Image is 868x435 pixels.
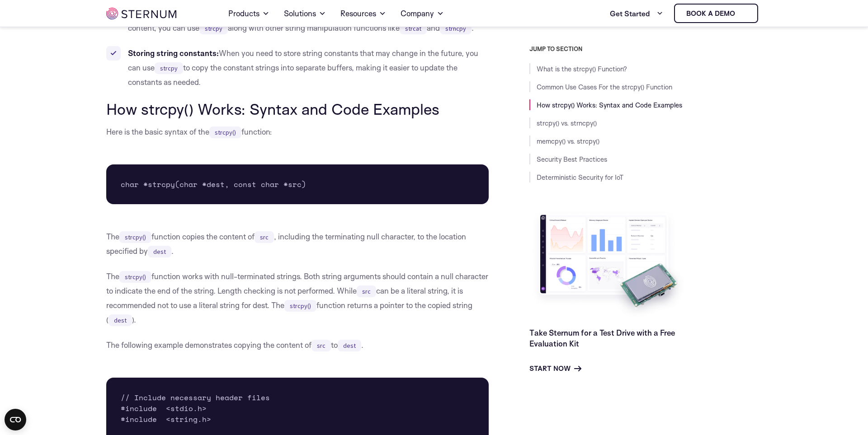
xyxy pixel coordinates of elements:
[106,229,489,258] p: The function copies the content of , including the terminating null character, to the location sp...
[357,285,376,297] code: src
[537,137,599,145] a: memcpy() vs. strcpy()
[537,119,597,127] a: strcpy() vs. strncpy()
[537,83,672,91] a: Common Use Cases For the strcpy() Function
[5,409,26,430] button: Open CMP widget
[106,269,489,327] p: The function works with null-terminated strings. Both string arguments should contain a null char...
[106,100,489,117] h2: How strcpy() Works: Syntax and Code Examples
[674,4,758,23] a: Book a demo
[739,10,746,17] img: sternum iot
[106,8,176,19] img: sternum iot
[400,23,427,34] code: strcat
[255,231,274,243] code: src
[340,1,386,26] a: Resources
[228,1,269,26] a: Products
[440,23,472,34] code: strncpy
[106,125,489,139] p: Here is the basic syntax of the function:
[209,126,241,138] code: strcpy()
[155,62,183,74] code: strcpy
[610,5,663,23] a: Get Started
[529,328,675,348] a: Take Sternum for a Test Drive with a Free Evaluation Kit
[529,45,762,52] h3: JUMP TO SECTION
[537,101,682,109] a: How strcpy() Works: Syntax and Code Examples
[537,155,607,164] a: Security Best Practices
[106,338,489,352] p: The following example demonstrates copying the content of to .
[284,300,316,312] code: strcpy()
[199,23,228,34] code: strcpy
[128,48,219,58] strong: Storing string constants:
[119,271,151,283] code: strcpy()
[537,65,627,73] a: What is the strcpy() Function?
[119,231,151,243] code: strcpy()
[537,173,623,182] a: Deterministic Security for IoT
[106,164,489,204] pre: char *strcpy(char *dest, const char *src)
[338,340,361,351] code: dest
[529,363,581,374] a: Start Now
[529,208,688,320] img: Take Sternum for a Test Drive with a Free Evaluation Kit
[401,1,444,26] a: Company
[108,314,132,326] code: dest
[311,340,331,351] code: src
[106,46,489,89] li: When you need to store string constants that may change in the future, you can use to copy the co...
[148,246,171,257] code: dest
[284,1,326,26] a: Solutions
